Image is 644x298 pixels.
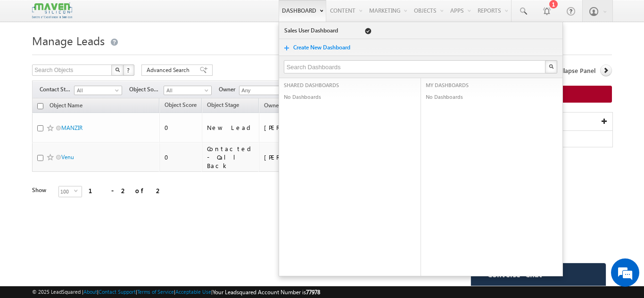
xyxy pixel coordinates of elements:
img: Custom Logo [32,2,72,19]
a: Create New Dashboard [293,43,360,52]
div: [PERSON_NAME] [264,123,326,132]
div: Minimize live chat window [155,5,177,27]
input: Search Dashboards [284,60,546,73]
a: Terms of Service [137,289,174,295]
div: Contacted - Call Back [207,145,255,170]
span: ? [127,66,131,74]
span: select [74,189,82,193]
a: Contact Support [99,289,136,295]
span: Collapse Panel [554,66,595,75]
span: Contact Stage [40,85,74,94]
div: Chat with us now [49,49,158,62]
span: Converse - Chat [487,270,542,279]
a: All [74,86,122,95]
div: [PERSON_NAME] [264,153,326,161]
span: No Dashboards [284,94,321,100]
div: Show [32,186,51,194]
span: All [164,86,209,95]
em: Start Chat [128,231,171,244]
a: Object Name [45,100,87,113]
input: Check all records [37,103,43,109]
span: No Dashboards [426,94,463,100]
a: About [83,289,97,295]
a: Venu [61,153,74,161]
a: All [164,86,212,95]
span: Object Stage [207,101,239,108]
span: All [74,86,119,95]
span: Manage Leads [32,33,105,48]
img: Search [549,64,553,69]
span: 77978 [306,289,320,296]
span: Advanced Search [147,66,192,74]
span: Default Dashboard [365,28,372,34]
div: New Lead [207,123,255,132]
button: ? [123,64,134,76]
span: © 2025 LeadSquared | | | | | [32,288,320,297]
a: Acceptable Use [175,289,211,295]
span: SHARED DASHBOARDS [284,81,339,89]
span: 100 [59,186,74,197]
img: d_60004797649_company_0_60004797649 [16,49,40,62]
span: Owner [264,102,281,109]
span: Owner [219,85,239,94]
span: Your Leadsquared Account Number is [213,289,320,296]
a: Object Score [160,100,201,112]
input: Type to Search [239,86,287,95]
span: Object Source [129,85,164,94]
a: Sales User Dashboard [284,26,351,35]
a: Object Stage [202,100,244,112]
img: Search [115,67,120,72]
div: 1 - 2 of 2 [89,185,163,196]
textarea: Type your message and hit 'Enter' [12,87,172,223]
div: 0 [165,123,198,132]
span: Object Score [165,101,197,108]
a: Show All Items [274,86,286,96]
span: MY DASHBOARDS [426,81,469,89]
div: 0 [165,153,198,161]
a: MANZIR [61,124,83,131]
